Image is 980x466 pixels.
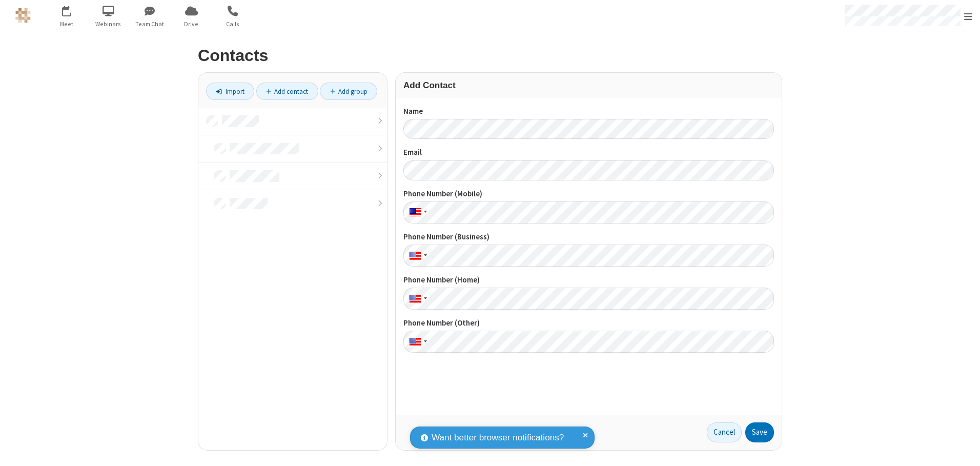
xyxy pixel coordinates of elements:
[69,6,76,13] div: 3
[172,19,211,29] span: Drive
[707,422,742,443] a: Cancel
[320,83,377,100] a: Add group
[15,8,31,23] img: QA Selenium DO NOT DELETE OR CHANGE
[403,231,774,243] label: Phone Number (Business)
[403,80,774,90] h3: Add Contact
[403,288,430,310] div: United States: + 1
[403,317,774,329] label: Phone Number (Other)
[403,201,430,224] div: United States: + 1
[745,422,774,443] button: Save
[89,19,128,29] span: Webinars
[403,188,774,200] label: Phone Number (Mobile)
[403,245,430,267] div: United States: + 1
[214,19,252,29] span: Calls
[403,331,430,353] div: United States: + 1
[198,47,782,65] h2: Contacts
[403,147,774,158] label: Email
[403,106,774,117] label: Name
[131,19,169,29] span: Team Chat
[48,19,86,29] span: Meet
[432,431,564,444] span: Want better browser notifications?
[206,83,254,100] a: Import
[403,274,774,286] label: Phone Number (Home)
[256,83,318,100] a: Add contact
